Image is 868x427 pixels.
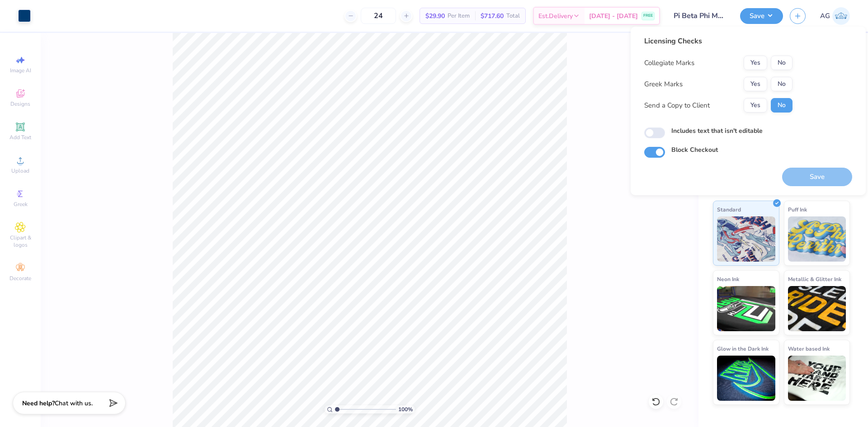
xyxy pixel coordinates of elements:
[740,8,783,24] button: Save
[788,344,830,353] span: Water based Ink
[717,286,775,331] img: Neon Ink
[671,145,718,155] label: Block Checkout
[10,100,30,108] span: Designs
[771,98,793,113] button: No
[771,77,793,91] button: No
[644,58,694,68] div: Collegiate Marks
[10,67,31,74] span: Image AI
[788,286,846,331] img: Metallic & Glitter Ink
[717,274,739,284] span: Neon Ink
[671,126,763,136] label: Includes text that isn't editable
[644,36,793,47] div: Licensing Checks
[832,7,850,25] img: Aljosh Eyron Garcia
[22,399,55,408] strong: Need help?
[717,205,741,214] span: Standard
[506,11,520,21] span: Total
[744,98,767,113] button: Yes
[820,7,850,25] a: AG
[9,275,31,282] span: Decorate
[667,7,733,25] input: Untitled Design
[14,201,28,208] span: Greek
[398,405,413,413] span: 100 %
[361,8,396,24] input: – –
[644,100,710,111] div: Send a Copy to Client
[538,11,573,21] span: Est. Delivery
[589,11,638,21] span: [DATE] - [DATE]
[820,11,830,21] span: AG
[11,167,29,174] span: Upload
[5,234,36,249] span: Clipart & logos
[717,344,769,353] span: Glow in the Dark Ink
[425,11,445,21] span: $29.90
[643,13,653,19] span: FREE
[744,56,767,70] button: Yes
[448,11,470,21] span: Per Item
[788,356,846,401] img: Water based Ink
[788,274,841,284] span: Metallic & Glitter Ink
[9,134,31,141] span: Add Text
[717,356,775,401] img: Glow in the Dark Ink
[644,79,683,89] div: Greek Marks
[481,11,504,21] span: $717.60
[717,216,775,262] img: Standard
[788,205,807,214] span: Puff Ink
[55,399,93,408] span: Chat with us.
[788,216,846,262] img: Puff Ink
[744,77,767,91] button: Yes
[771,56,793,70] button: No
